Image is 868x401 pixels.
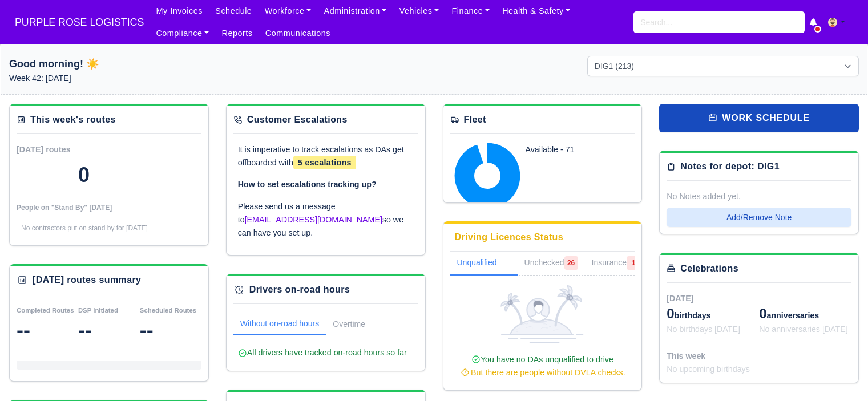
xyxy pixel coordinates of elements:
[33,273,141,287] div: [DATE] routes summary
[9,56,281,72] h1: Good morning! ☀️
[759,325,848,334] span: No anniversaries [DATE]
[564,256,578,270] span: 26
[140,307,196,314] small: Scheduled Routes
[526,143,618,156] div: Available - 71
[667,306,674,321] span: 0
[680,262,738,276] div: Celebrations
[680,160,780,173] div: Notes for depot: DIG1
[667,364,750,374] span: No upcoming birthdays
[9,72,281,85] p: Week 42: [DATE]
[245,215,382,224] a: [EMAIL_ADDRESS][DOMAIN_NAME]
[233,313,326,335] a: Without on-road hours
[455,353,631,379] div: You have no DAs unqualified to drive
[238,348,407,357] span: All drivers have tracked on-road hours so far
[667,325,740,334] span: No birthdays [DATE]
[238,143,414,169] p: It is imperative to track escalations as DAs get offboarded with
[518,252,585,276] a: Unchecked
[247,113,348,127] div: Customer Escalations
[293,156,356,169] span: 5 escalations
[259,22,337,44] a: Communications
[9,11,150,34] span: PURPLE ROSE LOGISTICS
[150,22,215,44] a: Compliance
[17,307,74,314] small: Completed Routes
[759,305,851,323] div: anniversaries
[9,11,150,34] a: PURPLE ROSE LOGISTICS
[78,307,118,314] small: DSP Initiated
[21,224,148,232] span: No contractors put on stand by for [DATE]
[238,178,414,191] p: How to set escalations tracking up?
[249,283,350,297] div: Drivers on-road hours
[659,104,859,132] a: work schedule
[667,294,693,303] span: [DATE]
[667,351,705,361] span: This week
[326,313,388,337] a: Overtime
[464,113,486,127] div: Fleet
[667,305,759,323] div: birthdays
[633,11,805,33] input: Search...
[667,208,851,227] button: Add/Remove Note
[17,143,109,156] div: [DATE] routes
[455,366,631,379] div: But there are people without DVLA checks.
[667,190,851,203] div: No Notes added yet.
[455,230,564,244] div: Driving Licences Status
[140,319,201,342] div: --
[450,252,518,276] a: Unqualified
[627,256,640,270] span: 1
[78,319,140,342] div: --
[215,22,259,44] a: Reports
[17,319,78,342] div: --
[585,252,647,276] a: Insurance
[30,113,116,127] div: This week's routes
[78,164,90,187] div: 0
[238,200,414,239] p: Please send us a message to so we can have you set up.
[17,203,201,212] div: People on "Stand By" [DATE]
[759,306,766,321] span: 0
